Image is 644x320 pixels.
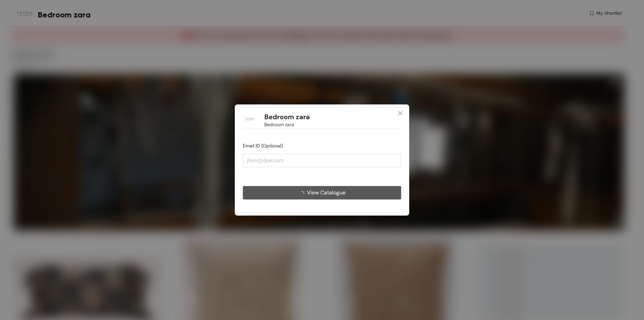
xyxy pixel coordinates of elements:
span: Bedroom zara [264,121,294,128]
span: Email ID (Optional) [243,143,283,149]
img: Buyer Portal [243,112,256,126]
input: jhon@doe.com [243,154,401,167]
h1: Bedroom zara [264,113,310,121]
span: close [397,110,403,116]
span: View Catalogue [307,188,345,197]
button: Close [391,104,409,123]
span: loading [299,191,307,196]
button: View Catalogue [243,186,401,199]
